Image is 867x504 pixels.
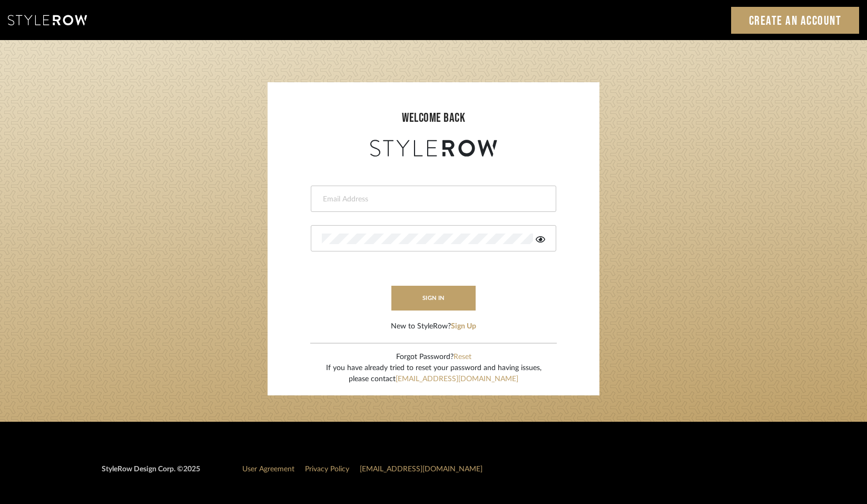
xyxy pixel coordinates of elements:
[391,286,476,311] button: sign in
[305,466,349,473] a: Privacy Policy
[326,363,541,385] div: If you have already tried to reset your password and having issues, please contact
[360,466,482,473] a: [EMAIL_ADDRESS][DOMAIN_NAME]
[102,464,200,483] div: StyleRow Design Corp. ©2025
[396,375,518,383] a: [EMAIL_ADDRESS][DOMAIN_NAME]
[454,352,471,363] button: Reset
[326,352,541,363] div: Forgot Password?
[391,321,476,332] div: New to StyleRow?
[731,7,860,34] a: Create an Account
[278,109,589,128] div: welcome back
[451,321,476,332] button: Sign Up
[242,466,294,473] a: User Agreement
[322,194,543,205] input: Email Address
